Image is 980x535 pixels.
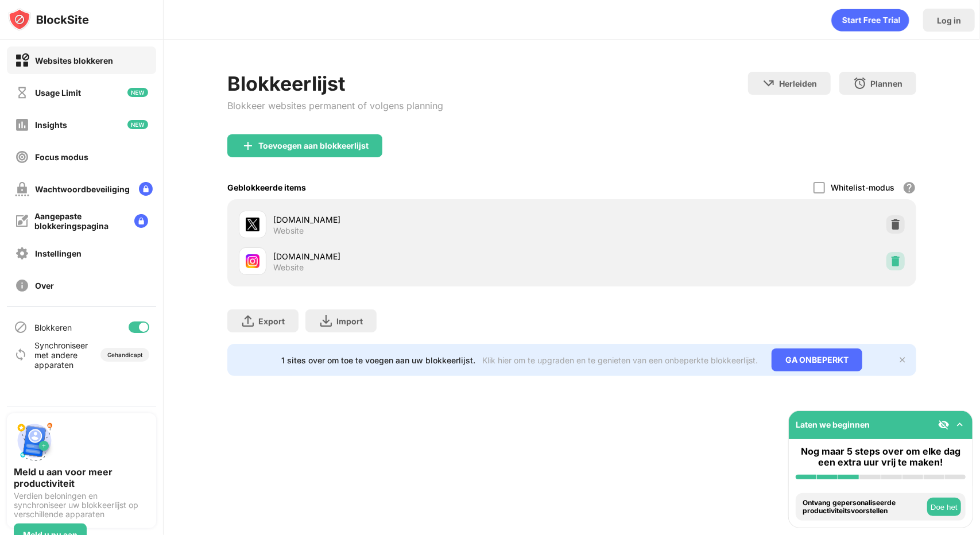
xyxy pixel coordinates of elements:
[107,351,142,358] div: Gehandicapt
[796,446,966,468] div: Nog maar 5 steps over om elke dag een extra uur vrij te maken!
[15,118,29,132] img: insights-off.svg
[127,120,148,129] img: new-icon.svg
[258,316,285,326] div: Export
[35,88,81,98] div: Usage Limit
[273,214,572,226] div: [DOMAIN_NAME]
[772,348,862,371] div: GA ONBEPERKT
[139,182,153,196] img: lock-menu.svg
[127,88,148,97] img: new-icon.svg
[273,226,304,236] div: Website
[227,72,443,95] div: Blokkeerlijst
[15,86,29,100] img: time-usage-off.svg
[831,9,909,32] div: animation
[336,316,363,326] div: Import
[258,141,369,150] div: Toevoegen aan blokkeerlijst
[34,340,94,370] div: Synchroniseer met andere apparaten
[273,250,572,262] div: [DOMAIN_NAME]
[8,8,89,31] img: logo-blocksite.svg
[227,100,443,111] div: Blokkeer websites permanent of volgens planning
[482,355,758,365] div: Klik hier om te upgraden en te genieten van een onbeperkte blokkeerlijst.
[15,278,29,293] img: about-off.svg
[14,420,55,462] img: push-signup.svg
[35,152,88,162] div: Focus modus
[35,56,113,65] div: Websites blokkeren
[779,79,817,88] div: Herleiden
[14,466,149,489] div: Meld u aan voor meer productiviteit
[831,183,894,192] div: Whitelist-modus
[14,491,149,519] div: Verdien beloningen en synchroniseer uw blokkeerlijst op verschillende apparaten
[35,249,82,258] div: Instellingen
[927,498,961,516] button: Doe het
[803,499,924,515] div: Ontvang gepersonaliseerde productiviteitsvoorstellen
[35,184,130,194] div: Wachtwoordbeveiliging
[246,254,259,268] img: favicons
[14,348,28,362] img: sync-icon.svg
[870,79,902,88] div: Plannen
[898,355,907,365] img: x-button.svg
[273,262,304,273] div: Website
[15,246,29,261] img: settings-off.svg
[15,182,29,196] img: password-protection-off.svg
[35,281,54,290] div: Over
[15,214,29,228] img: customize-block-page-off.svg
[938,419,950,431] img: eye-not-visible.svg
[35,120,67,130] div: Insights
[134,214,148,228] img: lock-menu.svg
[246,218,259,231] img: favicons
[796,420,870,429] div: Laten we beginnen
[281,355,475,365] div: 1 sites over om toe te voegen aan uw blokkeerlijst.
[14,320,28,334] img: blocking-icon.svg
[34,211,125,231] div: Aangepaste blokkeringspagina
[937,15,961,25] div: Log in
[227,183,306,192] div: Geblokkeerde items
[15,53,29,68] img: block-on.svg
[15,150,29,164] img: focus-off.svg
[34,323,72,332] div: Blokkeren
[954,419,966,431] img: omni-setup-toggle.svg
